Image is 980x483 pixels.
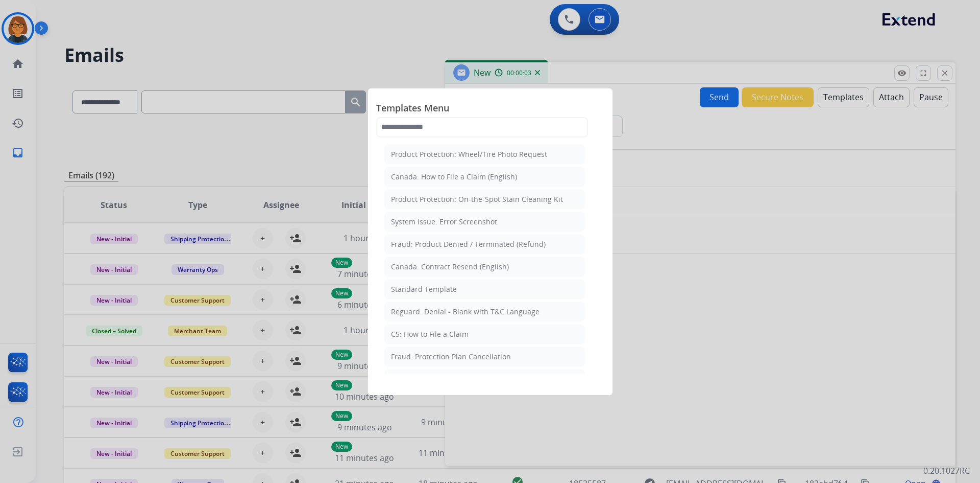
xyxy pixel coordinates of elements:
[391,172,517,182] div: Canada: How to File a Claim (English)
[391,217,497,227] div: System Issue: Error Screenshot
[391,284,457,294] div: Standard Template
[391,329,469,339] div: CS: How to File a Claim
[391,352,511,362] div: Fraud: Protection Plan Cancellation
[391,194,563,204] div: Product Protection: On-the-Spot Stain Cleaning Kit
[391,262,509,272] div: Canada: Contract Resend (English)
[391,307,540,317] div: Reguard: Denial - Blank with T&C Language
[391,239,546,249] div: Fraud: Product Denied / Terminated (Refund)
[376,101,604,117] span: Templates Menu
[391,149,547,159] div: Product Protection: Wheel/Tire Photo Request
